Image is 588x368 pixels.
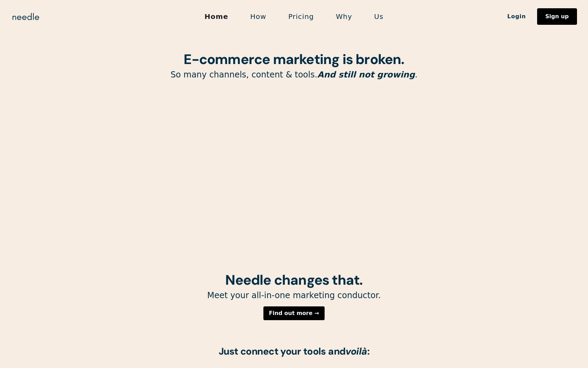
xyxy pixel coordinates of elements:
a: Sign up [537,8,577,25]
a: Home [194,9,239,24]
em: voilà [346,345,367,358]
div: Sign up [545,14,569,19]
strong: E-commerce marketing is broken. [184,50,404,68]
p: Meet your all-in-one marketing conductor. [119,290,469,301]
a: Login [496,11,537,22]
em: And still not growing [317,70,415,80]
a: Pricing [277,9,325,24]
strong: Needle changes that. [225,271,362,289]
strong: Just connect your tools and : [219,345,370,358]
a: Why [325,9,363,24]
a: Us [363,9,394,24]
div: Find out more → [269,311,319,316]
a: Find out more → [263,306,325,320]
a: How [239,9,277,24]
p: So many channels, content & tools. . [119,70,469,80]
